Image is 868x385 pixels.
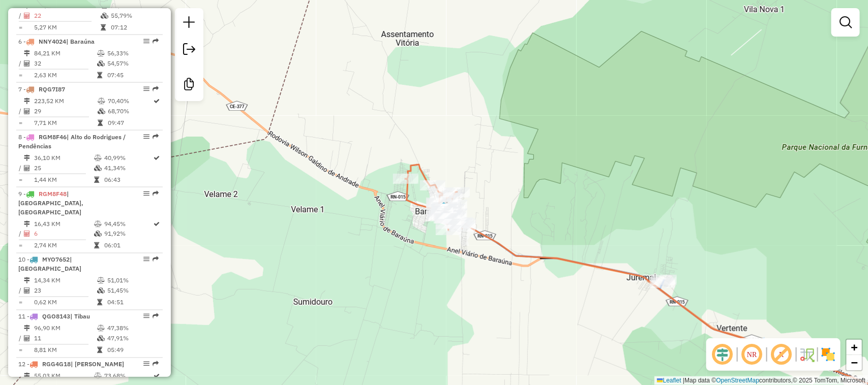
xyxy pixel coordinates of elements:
i: Distância Total [24,373,30,379]
td: 51,01% [107,276,158,286]
em: Opções [143,38,149,44]
td: 47,38% [107,324,158,334]
span: | Alto do Rodrigues / Pendências [18,133,126,150]
td: 07:45 [107,70,158,80]
td: 55,03 KM [34,371,94,381]
td: 41,34% [104,163,153,173]
td: 6 [34,229,94,239]
td: / [18,334,23,344]
i: Total de Atividades [24,231,30,237]
img: Exibir/Ocultar setores [820,346,836,363]
td: 2,74 KM [34,241,94,251]
td: 36,10 KM [34,153,94,163]
em: Opções [143,256,149,263]
td: 2,63 KM [34,70,97,80]
i: Rota otimizada [154,98,160,104]
td: 07:12 [110,22,159,33]
i: Distância Total [24,278,30,284]
td: = [18,345,23,356]
em: Rota exportada [153,86,159,92]
span: 12 - [18,361,124,368]
i: Distância Total [24,50,30,56]
i: Tempo total em rota [97,72,102,78]
i: Total de Atividades [24,165,30,171]
span: RQG7I87 [39,85,65,93]
em: Opções [143,86,149,92]
i: Distância Total [24,155,30,161]
span: RGG4G18 [42,361,71,368]
td: 16,43 KM [34,219,94,229]
i: % de utilização do peso [94,373,102,379]
i: Distância Total [24,326,30,332]
td: 5,27 KM [34,22,100,33]
td: 47,91% [107,334,158,344]
i: % de utilização da cubagem [98,108,105,114]
i: % de utilização do peso [98,98,105,104]
td: 22 [34,11,100,21]
td: 51,45% [107,286,158,296]
td: = [18,241,23,251]
span: 9 - [18,190,83,216]
i: % de utilização da cubagem [101,13,108,19]
td: 1,44 KM [34,175,94,185]
em: Opções [143,134,149,140]
td: / [18,229,23,239]
em: Rota exportada [153,313,159,319]
td: = [18,298,23,308]
i: % de utilização do peso [97,50,105,56]
em: Rota exportada [153,190,159,197]
td: 96,90 KM [34,324,97,334]
span: | [GEOGRAPHIC_DATA], [GEOGRAPHIC_DATA] [18,190,83,216]
a: Exportar sessão [179,39,199,62]
td: 84,21 KM [34,48,97,58]
i: % de utilização da cubagem [94,165,102,171]
a: Criar modelo [179,74,199,97]
td: = [18,118,23,128]
img: BARAUNA [437,202,451,215]
em: Rota exportada [153,256,159,263]
i: Distância Total [24,221,30,227]
i: Total de Atividades [24,108,30,114]
td: = [18,22,23,33]
em: Opções [143,190,149,197]
span: | [PERSON_NAME] [71,361,124,368]
td: = [18,175,23,185]
span: Ocultar deslocamento [710,342,735,367]
span: | Tibau [70,313,90,320]
span: RGM8F46 [39,133,67,141]
i: Tempo total em rota [98,120,103,126]
i: % de utilização da cubagem [97,60,105,67]
span: 10 - [18,256,81,273]
a: OpenStreetMap [716,377,760,384]
em: Opções [143,313,149,319]
span: 8 - [18,133,126,150]
td: / [18,11,23,21]
a: Leaflet [657,377,681,384]
a: Zoom out [847,355,862,370]
td: 91,92% [104,229,153,239]
td: 68,70% [107,106,153,116]
td: 11 [34,334,97,344]
td: 55,79% [110,11,159,21]
td: / [18,286,23,296]
a: Zoom in [847,340,862,355]
td: 29 [34,106,97,116]
span: QGO8143 [42,313,70,320]
i: Tempo total em rota [94,177,99,183]
div: Map data © contributors,© 2025 TomTom, Microsoft [654,376,868,385]
i: Tempo total em rota [97,300,102,306]
i: Total de Atividades [24,13,30,19]
span: 7 - [18,85,65,93]
td: 56,33% [107,48,158,58]
span: + [851,341,858,354]
td: / [18,58,23,69]
i: Rota otimizada [154,373,160,379]
i: % de utilização do peso [97,278,105,284]
td: 94,45% [104,219,153,229]
span: NNY4024 [39,38,66,45]
td: 8,81 KM [34,345,97,356]
td: 73,68% [104,371,153,381]
em: Rota exportada [153,361,159,367]
span: 6 - [18,38,95,45]
td: 54,57% [107,58,158,69]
